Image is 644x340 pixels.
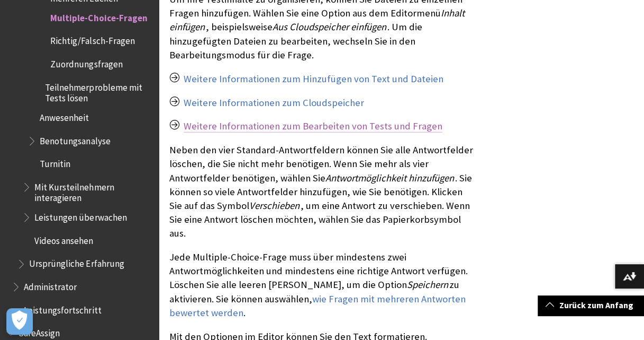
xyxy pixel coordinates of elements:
[45,79,151,103] span: Teilnehmerprobleme mit Tests lösen
[325,172,454,184] span: Antwortmöglichkeit hinzufügen
[50,32,134,47] span: Richtig/Falsch-Fragen
[538,295,644,315] a: Zurück zum Anfang
[24,301,101,316] span: Leistungsfortschritt
[273,21,386,33] span: Aus Cloudspeicher einfügen
[169,250,477,320] p: Jede Multiple-Choice-Frage muss über mindestens zwei Antwortmöglichkeiten und mindestens eine ric...
[34,208,126,223] span: Leistungen überwachen
[184,120,442,133] a: Weitere Informationen zum Bearbeiten von Tests und Fragen
[169,143,477,240] p: Neben den vier Standard-Antwortfeldern können Sie alle Antwortfelder löschen, die Sie nicht mehr ...
[40,109,89,123] span: Anwesenheit
[407,278,448,291] span: Speichern
[50,55,122,69] span: Zuordnungsfragen
[29,255,124,269] span: Ursprüngliche Erfahrung
[34,232,93,246] span: Videos ansehen
[19,325,60,339] span: SafeAssign
[50,9,147,23] span: Multiple-Choice-Fragen
[40,155,70,169] span: Turnitin
[40,132,110,146] span: Benotungsanalyse
[6,308,33,335] button: Präferenzen öffnen
[169,293,466,319] a: wie Fragen mit mehreren Antworten bewertet werden
[184,97,364,109] a: Weitere Informationen zum Cloudspeicher
[24,278,77,292] span: Administrator
[34,178,151,203] span: Mit Kursteilnehmern interagieren
[249,199,300,212] span: Verschieben
[184,73,443,85] a: Weitere Informationen zum Hinzufügen von Text und Dateien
